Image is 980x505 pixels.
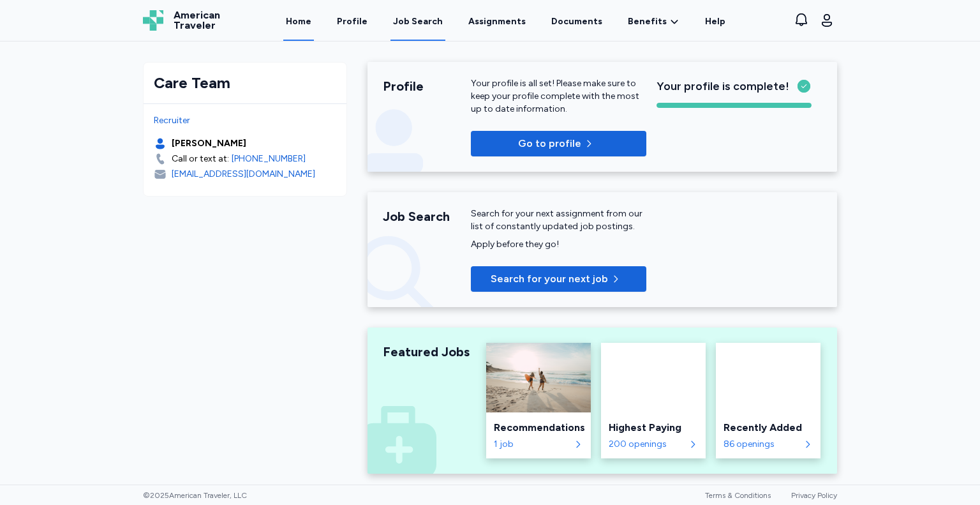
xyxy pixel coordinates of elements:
[283,1,314,41] a: Home
[791,491,837,500] a: Privacy Policy
[471,238,646,251] div: Apply before they go!
[471,207,646,233] div: Search for your next assignment from our list of constantly updated job postings.
[383,343,471,361] div: Featured Jobs
[232,153,306,165] a: [PHONE_NUMBER]
[705,491,771,500] a: Terms & Conditions
[724,438,800,451] div: 86 openings
[716,343,820,458] a: Recently AddedRecently Added86 openings
[143,490,247,501] span: © 2025 American Traveler, LLC
[383,77,471,95] div: Profile
[628,15,679,28] a: Benefits
[383,207,471,225] div: Job Search
[154,114,336,127] div: Recruiter
[154,73,336,93] div: Care Team
[172,168,315,181] div: [EMAIL_ADDRESS][DOMAIN_NAME]
[471,77,646,116] div: Your profile is all set! Please make sure to keep your profile complete with the most up to date ...
[172,137,246,150] div: [PERSON_NAME]
[657,77,789,95] span: Your profile is complete!
[393,15,443,28] div: Job Search
[518,136,581,151] span: Go to profile
[471,266,646,292] button: Search for your next job
[491,271,608,287] span: Search for your next job
[628,15,667,28] span: Benefits
[486,343,591,412] img: Recommendations
[471,131,646,156] button: Go to profile
[494,420,583,435] div: Recommendations
[143,10,163,31] img: Logo
[716,343,820,412] img: Recently Added
[609,420,698,435] div: Highest Paying
[724,420,813,435] div: Recently Added
[609,438,685,451] div: 200 openings
[172,153,229,165] div: Call or text at:
[174,10,220,31] span: American Traveler
[486,343,591,458] a: RecommendationsRecommendations1 job
[601,343,706,412] img: Highest Paying
[494,438,570,451] div: 1 job
[390,1,445,41] a: Job Search
[601,343,706,458] a: Highest PayingHighest Paying200 openings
